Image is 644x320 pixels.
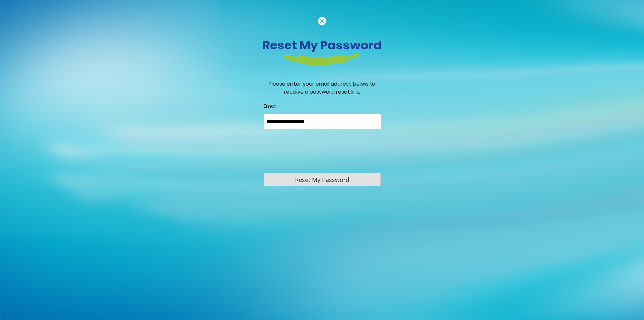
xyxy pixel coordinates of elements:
[136,38,508,52] h3: Reset My Password
[318,17,326,25] img: cancel
[264,103,276,109] span: Email
[284,54,361,65] img: login-heading-border.png
[264,173,381,186] button: Reset My Password
[295,176,350,184] span: Reset My Password
[264,140,366,166] iframe: reCAPTCHA
[264,80,381,96] div: Please enter your email address below to receive a password reset link.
